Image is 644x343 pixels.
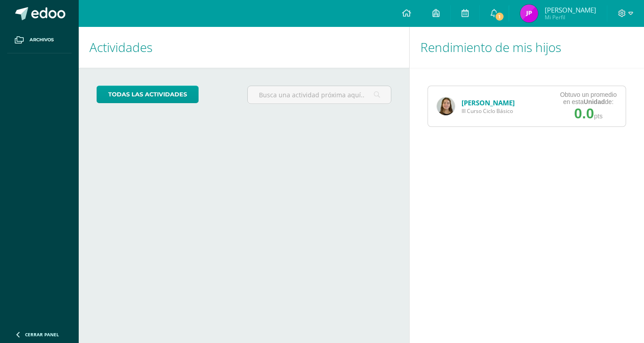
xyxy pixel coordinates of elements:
[584,98,605,105] strong: Unidad
[437,97,455,115] img: 3e86c07b2dc74e21bdede3446c16cf02.png
[574,105,594,122] span: 0.0
[462,107,515,115] span: III Curso Ciclo Básico
[545,5,596,14] span: [PERSON_NAME]
[462,98,515,107] a: [PERSON_NAME]
[420,27,633,68] h1: Rendimiento de mis hijos
[97,86,199,103] a: todas las Actividades
[560,91,617,105] div: Obtuvo un promedio en esta de:
[89,27,398,68] h1: Actividades
[25,331,59,338] span: Cerrar panel
[520,4,538,22] img: fa32285e9175087e9a639fe48bd6229c.png
[248,86,390,104] input: Busca una actividad próxima aquí...
[494,12,504,22] span: 1
[545,13,596,21] span: Mi Perfil
[594,113,602,120] span: pts
[7,27,72,53] a: Archivos
[30,36,54,43] span: Archivos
